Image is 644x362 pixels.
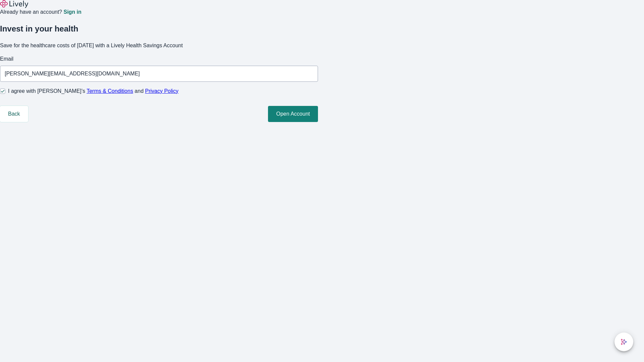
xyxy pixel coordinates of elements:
a: Privacy Policy [145,88,179,94]
button: Open Account [268,106,318,122]
button: chat [614,333,633,351]
a: Terms & Conditions [87,88,133,94]
a: Sign in [63,9,81,15]
span: I agree with [PERSON_NAME]’s and [8,87,178,95]
svg: Lively AI Assistant [621,339,627,345]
